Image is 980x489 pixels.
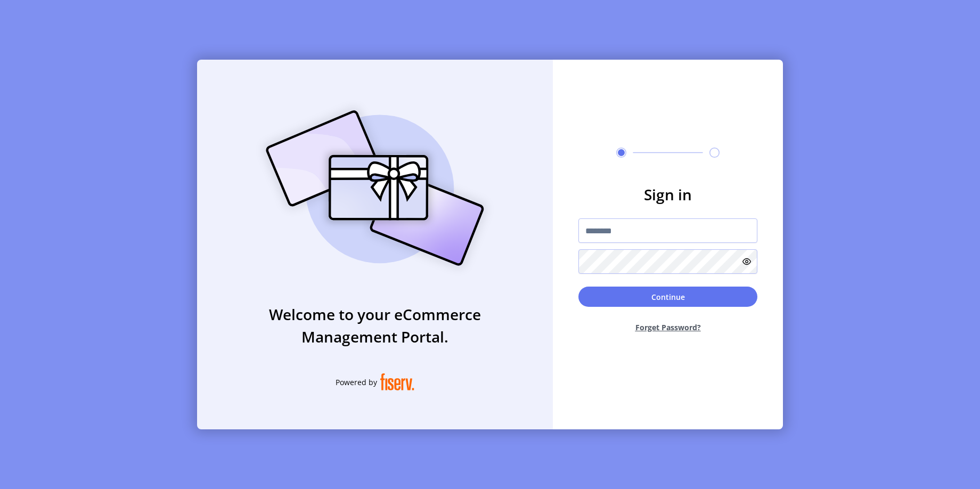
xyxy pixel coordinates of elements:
[578,313,757,341] button: Forget Password?
[578,287,757,307] button: Continue
[578,183,757,206] h3: Sign in
[336,377,377,388] span: Powered by
[250,99,500,278] img: card_Illustration.svg
[197,303,553,348] h3: Welcome to your eCommerce Management Portal.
